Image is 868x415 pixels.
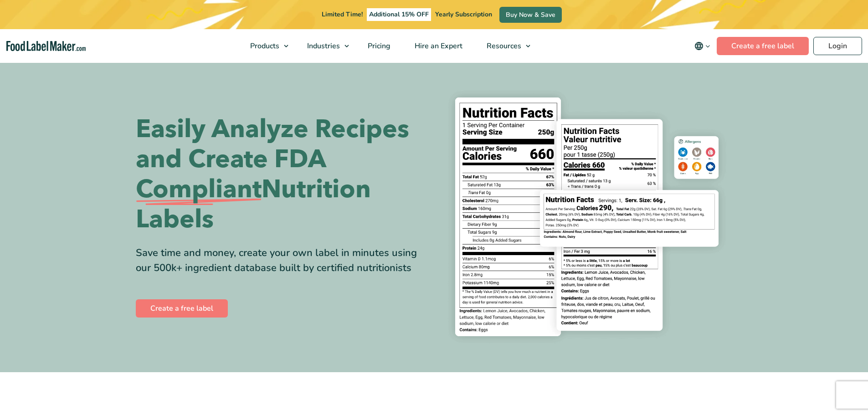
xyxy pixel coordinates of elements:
a: Create a free label [717,37,809,55]
a: Pricing [356,29,401,63]
h1: Easily Analyze Recipes and Create FDA Nutrition Labels [136,114,427,235]
a: Login [813,37,862,55]
span: Compliant [136,174,262,205]
a: Hire an Expert [403,29,473,63]
span: Yearly Subscription [435,10,492,19]
a: Resources [475,29,535,63]
a: Buy Now & Save [499,7,562,23]
a: Create a free label [136,299,228,318]
span: Pricing [365,41,391,51]
a: Industries [295,29,354,63]
div: Save time and money, create your own label in minutes using our 500k+ ingredient database built b... [136,246,427,276]
span: Resources [484,41,522,51]
span: Products [247,41,280,51]
span: Limited Time! [322,10,363,19]
span: Industries [304,41,341,51]
span: Hire an Expert [412,41,463,51]
a: Products [238,29,293,63]
span: Additional 15% OFF [367,8,431,21]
